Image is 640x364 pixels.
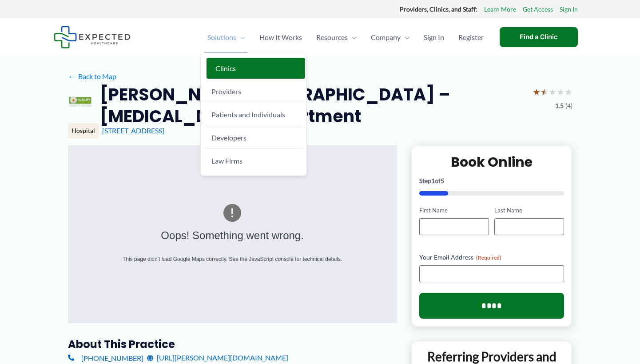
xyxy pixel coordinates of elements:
[565,100,572,112] span: (4)
[400,5,477,13] strong: Providers, Clinics, and Staff:
[458,22,484,53] span: Register
[419,153,564,171] h2: Book Online
[103,254,362,264] div: This page didn't load Google Maps correctly. See the JavaScript console for technical details.
[68,72,76,80] span: ←
[103,226,362,246] div: Oops! Something went wrong.
[204,127,303,148] a: Developers
[419,253,564,262] label: Your Email Address
[259,22,302,53] span: How It Works
[204,150,303,171] a: Law Firms
[564,84,572,100] span: ★
[102,126,164,135] a: [STREET_ADDRESS]
[207,58,305,79] a: Clinics
[348,22,357,53] span: Menu Toggle
[211,133,246,142] span: Developers
[200,22,491,53] nav: Primary Site Navigation
[236,22,245,53] span: Menu Toggle
[316,22,348,53] span: Resources
[54,26,131,48] img: Expected Healthcare Logo - side, dark font, small
[419,178,564,184] p: Step of
[99,84,525,128] h2: [PERSON_NAME][GEOGRAPHIC_DATA] – [MEDICAL_DATA] Department
[252,22,309,53] a: How It Works
[494,206,564,215] label: Last Name
[560,4,578,15] a: Sign In
[309,22,364,53] a: ResourcesMenu Toggle
[419,206,489,215] label: First Name
[484,4,516,15] a: Learn More
[549,84,557,100] span: ★
[500,27,578,47] a: Find a Clinic
[541,84,549,100] span: ★
[200,22,252,53] a: SolutionsMenu Toggle
[211,156,242,165] span: Law Firms
[476,254,501,261] span: (Required)
[371,22,401,53] span: Company
[204,81,303,102] a: Providers
[401,22,409,53] span: Menu Toggle
[451,22,491,53] a: Register
[557,84,564,100] span: ★
[441,177,444,184] span: 5
[417,22,451,53] a: Sign In
[211,110,285,119] span: Patients and Individuals
[364,22,417,53] a: CompanyMenu Toggle
[204,104,303,125] a: Patients and Individuals
[68,337,397,351] h3: About this practice
[431,177,435,184] span: 1
[424,22,444,53] span: Sign In
[533,84,541,100] span: ★
[68,70,116,83] a: ←Back to Map
[555,100,564,112] span: 1.5
[68,123,99,138] div: Hospital
[215,64,236,72] span: Clinics
[211,87,241,96] span: Providers
[523,4,553,15] a: Get Access
[207,22,236,53] span: Solutions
